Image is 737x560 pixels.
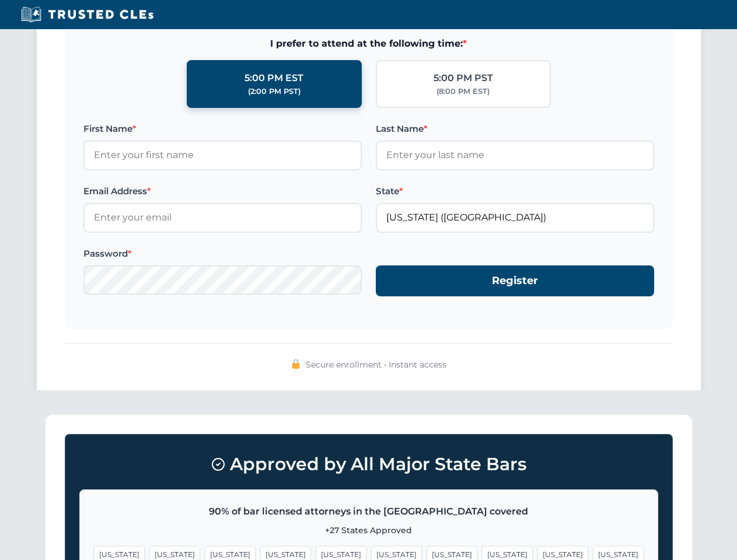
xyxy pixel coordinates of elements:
[83,184,362,198] label: Email Address
[79,449,658,480] h3: Approved by All Major State Bars
[83,203,362,232] input: Enter your email
[376,203,654,232] input: Florida (FL)
[306,358,446,371] span: Secure enrollment • Instant access
[376,141,654,170] input: Enter your last name
[376,265,654,296] button: Register
[376,184,654,198] label: State
[94,504,644,519] p: 90% of bar licensed attorneys in the [GEOGRAPHIC_DATA] covered
[244,71,303,86] div: 5:00 PM EST
[83,141,362,170] input: Enter your first name
[83,247,362,261] label: Password
[83,122,362,136] label: First Name
[83,36,654,51] span: I prefer to attend at the following time:
[434,71,493,86] div: 5:00 PM PST
[291,359,301,369] img: 🔒
[94,524,644,537] p: +27 States Approved
[248,86,301,97] div: (2:00 PM PST)
[18,6,157,23] img: Trusted CLEs
[376,122,654,136] label: Last Name
[436,86,490,97] div: (8:00 PM EST)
